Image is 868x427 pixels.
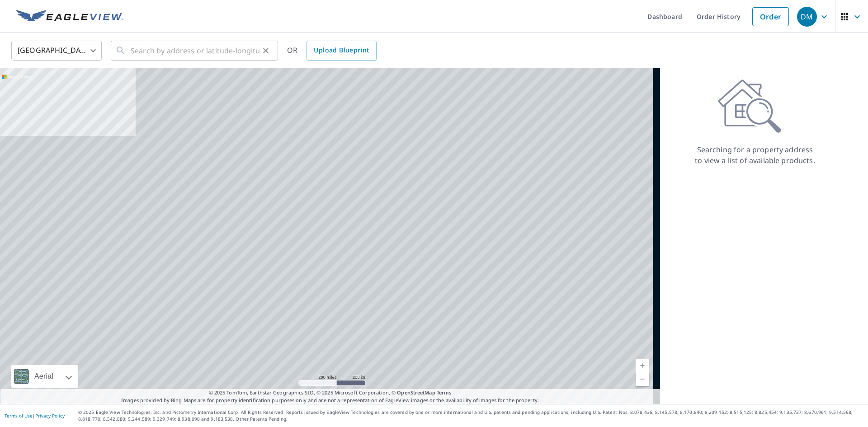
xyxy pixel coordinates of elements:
a: Privacy Policy [35,413,65,419]
div: DM [797,7,817,27]
a: Terms [437,389,452,396]
span: Upload Blueprint [314,45,369,56]
span: © 2025 TomTom, Earthstar Geographics SIO, © 2025 Microsoft Corporation, © [209,389,452,397]
p: Searching for a property address to view a list of available products. [694,144,816,166]
div: Aerial [32,365,56,388]
a: Current Level 5, Zoom In [636,359,649,372]
a: OpenStreetMap [397,389,435,396]
div: [GEOGRAPHIC_DATA] [11,38,102,63]
a: Current Level 5, Zoom Out [636,372,649,386]
a: Order [752,7,789,26]
img: EV Logo [16,10,123,23]
a: Upload Blueprint [307,41,376,61]
p: | [5,413,65,418]
button: Clear [259,44,272,57]
a: Terms of Use [5,413,33,419]
div: OR [287,41,377,61]
p: © 2025 Eagle View Technologies, Inc. and Pictometry International Corp. All Rights Reserved. Repo... [78,409,863,422]
div: Aerial [11,365,78,388]
input: Search by address or latitude-longitude [131,38,259,63]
